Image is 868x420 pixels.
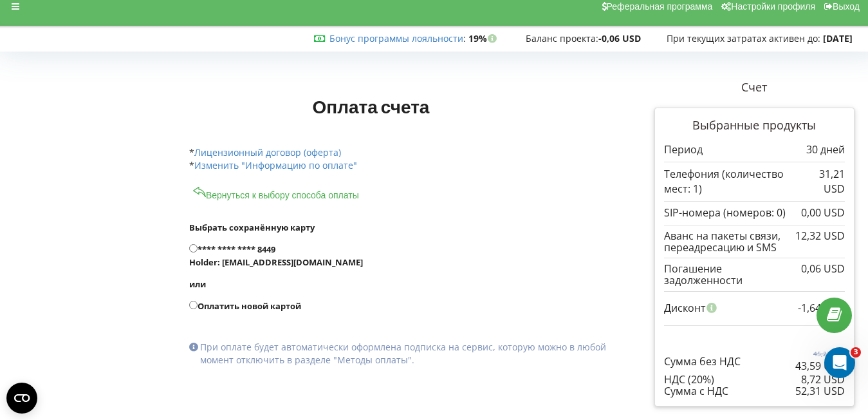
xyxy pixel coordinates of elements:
div: Аванс на пакеты связи, переадресацию и SMS [664,230,845,254]
span: Выход [833,1,860,12]
div: 0,06 USD [801,263,845,274]
p: 0,00 USD [801,205,845,220]
p: 31,21 USD [802,167,845,196]
p: Выбранные продукты [664,117,845,134]
div: НДС (20%) [664,374,845,385]
button: Open CMP widget [6,383,37,414]
p: 43,59 USD [795,359,845,374]
span: 3 [851,347,861,358]
p: Сумма без НДС [664,354,741,369]
div: 12,32 USD [795,230,845,242]
p: 30 дней [806,142,845,157]
p: Телефония (количество мест: 1) [664,167,802,196]
span: : [329,32,466,44]
span: Настройки профиля [731,1,815,12]
span: При текущих затратах активен до: [667,32,820,44]
div: 8,72 USD [801,374,845,385]
a: Бонус программы лояльности [329,32,463,44]
label: или [189,278,607,291]
label: Оплатить новой картой [189,300,607,312]
strong: -0,06 USD [598,32,641,44]
a: Изменить "Информацию по оплате" [194,159,357,171]
label: Выбрать сохранённую карту [189,221,607,234]
div: Сумма с НДС [664,385,845,397]
a: Лицензионный договор (оферта) [194,146,341,158]
div: Погашение задолженности [664,263,845,287]
span: Реферальная программа [607,1,713,12]
input: Оплатить новой картой [189,301,198,309]
p: Счет [654,79,854,96]
div: Дисконт [664,296,845,320]
p: При оплате будет автоматически оформлена подписка на сервис, которую можно в любой момент отключи... [200,341,607,367]
p: 45,23 USD [795,349,845,358]
strong: [DATE] [823,32,853,44]
span: Баланс проекта: [526,32,598,44]
div: 52,31 USD [795,385,845,397]
p: Период [664,142,703,157]
iframe: Intercom live chat [824,347,855,378]
div: -1,64 USD [798,296,845,320]
h1: Оплата счета [189,95,553,118]
p: SIP-номера (номеров: 0) [664,205,786,220]
strong: 19% [468,32,500,44]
